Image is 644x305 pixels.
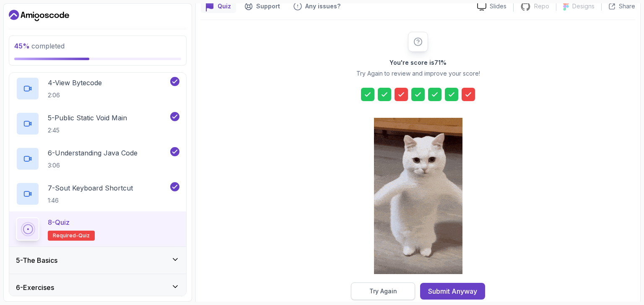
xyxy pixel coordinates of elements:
h2: You're score is 71 % [390,58,447,67]
p: 8 - Quiz [48,217,70,227]
button: 5-The Basics [9,247,186,274]
a: Dashboard [9,9,69,22]
button: 4-View Bytecode2:06 [16,77,179,100]
p: 5 - Public Static Void Main [48,113,127,123]
button: 8-QuizRequired-quiz [16,217,179,241]
span: 45 % [14,42,30,50]
p: 1:46 [48,196,133,205]
p: Try Again to review and improve your score! [356,69,480,78]
h3: 6 - Exercises [16,282,54,292]
a: Slides [470,2,513,11]
h3: 5 - The Basics [16,255,57,265]
span: Required- [53,232,78,239]
button: 6-Exercises [9,274,186,301]
div: Try Again [369,287,397,295]
button: Try Again [351,282,415,300]
p: Designs [572,2,595,10]
p: 6 - Understanding Java Code [48,148,138,158]
button: Submit Anyway [420,283,485,300]
p: 2:06 [48,91,102,99]
button: 6-Understanding Java Code3:06 [16,147,179,170]
p: Slides [490,2,506,10]
p: Quiz [218,2,231,10]
span: quiz [78,232,90,239]
p: 2:45 [48,126,127,135]
p: 4 - View Bytecode [48,78,102,88]
p: Share [619,2,635,10]
p: Support [256,2,280,10]
p: Repo [534,2,549,10]
button: 5-Public Static Void Main2:45 [16,112,179,135]
p: Any issues? [305,2,340,10]
p: 3:06 [48,161,138,170]
img: cool-cat [374,118,462,274]
button: 7-Sout Keyboard Shortcut1:46 [16,182,179,206]
button: Share [601,2,635,10]
span: completed [14,42,65,50]
p: 7 - Sout Keyboard Shortcut [48,183,133,193]
div: Submit Anyway [428,286,477,296]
